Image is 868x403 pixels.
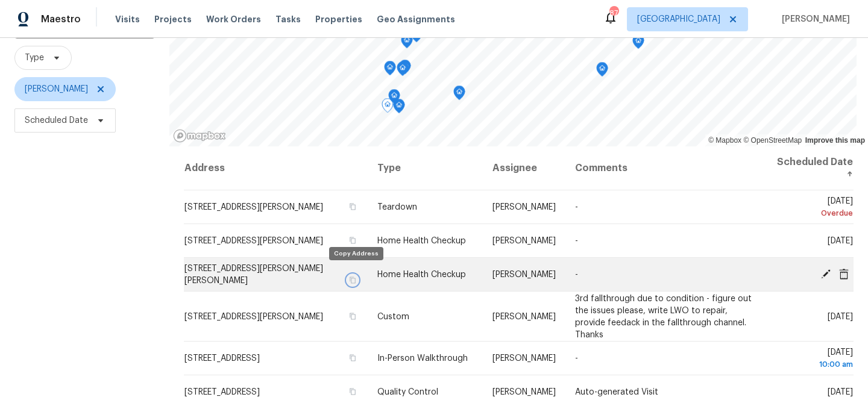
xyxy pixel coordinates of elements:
[184,388,260,396] span: [STREET_ADDRESS]
[776,207,853,219] div: Overdue
[206,13,261,25] span: Work Orders
[399,60,411,78] div: Map marker
[575,237,578,245] span: -
[347,201,358,212] button: Copy Address
[41,13,81,25] span: Maestro
[368,146,483,190] th: Type
[401,34,413,52] div: Map marker
[347,386,358,397] button: Copy Address
[154,13,192,25] span: Projects
[835,268,853,279] span: Cancel
[492,203,556,211] span: [PERSON_NAME]
[25,83,88,95] span: [PERSON_NAME]
[184,354,260,363] span: [STREET_ADDRESS]
[184,312,323,320] span: [STREET_ADDRESS][PERSON_NAME]
[377,388,438,396] span: Quality Control
[25,52,44,64] span: Type
[828,312,853,320] span: [DATE]
[492,388,556,396] span: [PERSON_NAME]
[492,312,556,320] span: [PERSON_NAME]
[173,129,226,143] a: Mapbox homepage
[377,354,468,363] span: In-Person Walkthrough
[565,146,766,190] th: Comments
[817,268,835,279] span: Edit
[347,235,358,246] button: Copy Address
[632,34,644,53] div: Map marker
[115,13,140,25] span: Visits
[776,348,853,370] span: [DATE]
[275,15,301,23] span: Tasks
[492,270,556,279] span: [PERSON_NAME]
[575,388,658,396] span: Auto-generated Visit
[377,237,466,245] span: Home Health Checkup
[637,13,720,25] span: [GEOGRAPHIC_DATA]
[384,61,396,80] div: Map marker
[453,86,465,104] div: Map marker
[377,203,417,211] span: Teardown
[777,13,850,25] span: [PERSON_NAME]
[184,146,368,190] th: Address
[382,98,394,117] div: Map marker
[609,7,618,19] div: 87
[315,13,362,25] span: Properties
[776,197,853,219] span: [DATE]
[397,61,409,80] div: Map marker
[596,62,608,81] div: Map marker
[743,136,802,145] a: OpenStreetMap
[184,264,323,285] span: [STREET_ADDRESS][PERSON_NAME][PERSON_NAME]
[184,203,323,211] span: [STREET_ADDRESS][PERSON_NAME]
[483,146,565,190] th: Assignee
[828,388,853,396] span: [DATE]
[776,358,853,370] div: 10:00 am
[575,203,578,211] span: -
[492,354,556,363] span: [PERSON_NAME]
[575,270,578,279] span: -
[708,136,741,145] a: Mapbox
[828,237,853,245] span: [DATE]
[25,114,88,127] span: Scheduled Date
[575,354,578,363] span: -
[388,89,400,108] div: Map marker
[347,310,358,321] button: Copy Address
[377,270,466,279] span: Home Health Checkup
[805,136,865,145] a: Improve this map
[377,13,455,25] span: Geo Assignments
[347,352,358,363] button: Copy Address
[766,146,854,190] th: Scheduled Date ↑
[184,237,323,245] span: [STREET_ADDRESS][PERSON_NAME]
[492,237,556,245] span: [PERSON_NAME]
[575,294,752,339] span: 3rd fallthrough due to condition - figure out the issues please, write LWO to repair, provide fee...
[377,312,409,320] span: Custom
[393,99,405,117] div: Map marker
